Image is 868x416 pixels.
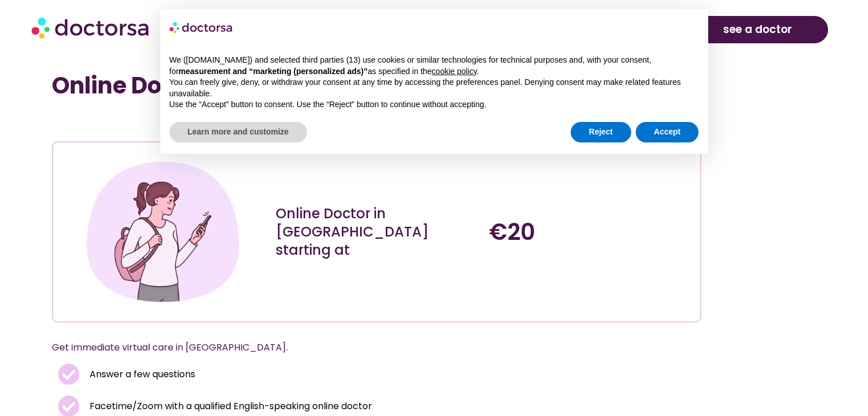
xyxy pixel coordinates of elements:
button: Learn more and customize [169,122,307,142]
h1: Online Doctor Near Me [GEOGRAPHIC_DATA] [52,72,701,99]
h4: €20 [489,218,692,246]
p: You can freely give, deny, or withdraw your consent at any time by accessing the preferences pane... [169,77,699,99]
span: see a doctor [723,21,792,39]
iframe: Customer reviews powered by Trustpilot [58,116,229,130]
button: Reject [571,122,631,142]
p: Use the “Accept” button to consent. Use the “Reject” button to continue without accepting. [169,99,699,111]
a: cookie policy [431,67,477,76]
button: Accept [636,122,699,142]
p: We ([DOMAIN_NAME]) and selected third parties (13) use cookies or similar technologies for techni... [169,55,699,77]
span: Facetime/Zoom with a qualified English-speaking online doctor [87,398,372,414]
strong: measurement and “marketing (personalized ads)” [179,67,368,76]
p: Get immediate virtual care in [GEOGRAPHIC_DATA]. [52,340,674,356]
div: Online Doctor in [GEOGRAPHIC_DATA] starting at [276,205,478,259]
img: Illustration depicting a young woman in a casual outfit, engaged with her smartphone. She has a p... [82,151,244,313]
img: logo [169,18,233,36]
span: Answer a few questions [87,366,195,382]
a: see a doctor [687,16,828,43]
